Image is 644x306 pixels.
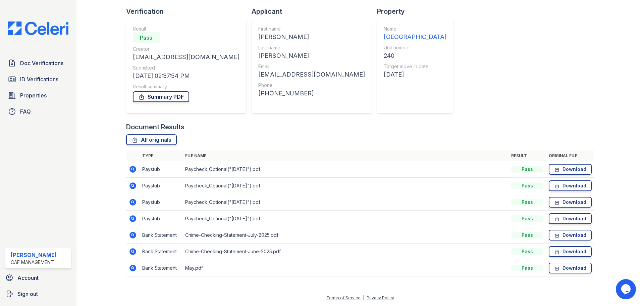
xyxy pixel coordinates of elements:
[17,290,38,298] span: Sign out
[384,70,446,79] div: [DATE]
[182,194,508,211] td: Paycheck_Optional("[DATE]").pdf
[182,161,508,178] td: Paycheck_Optional("[DATE]").pdf
[5,56,71,70] a: Doc Verifications
[182,178,508,194] td: Paycheck_Optional("[DATE]").pdf
[3,287,74,301] a: Sign out
[367,295,394,300] a: Privacy Policy
[20,59,63,67] span: Doc Verifications
[133,52,239,62] div: [EMAIL_ADDRESS][DOMAIN_NAME]
[20,107,31,116] span: FAQ
[182,244,508,260] td: Chime-Checking-Statement-June-2025.pdf
[511,215,543,222] div: Pass
[384,32,446,42] div: [GEOGRAPHIC_DATA]
[384,44,446,51] div: Unit number
[511,265,543,271] div: Pass
[17,274,39,282] span: Account
[549,164,592,175] a: Download
[549,230,592,241] a: Download
[258,89,365,98] div: [PHONE_NUMBER]
[140,260,182,276] td: Bank Statement
[11,251,57,259] div: [PERSON_NAME]
[133,91,189,102] a: Summary PDF
[20,91,47,99] span: Properties
[258,44,365,51] div: Last name
[508,150,546,161] th: Result
[384,26,446,42] a: Name [GEOGRAPHIC_DATA]
[549,246,592,257] a: Download
[511,199,543,206] div: Pass
[140,150,182,161] th: Type
[258,32,365,42] div: [PERSON_NAME]
[182,260,508,276] td: May.pdf
[133,26,239,32] div: Result
[5,89,71,102] a: Properties
[133,71,239,81] div: [DATE] 02:37:54 PM
[140,227,182,244] td: Bank Statement
[384,51,446,60] div: 240
[511,182,543,189] div: Pass
[133,46,239,52] div: Creator
[258,82,365,89] div: Phone
[258,26,365,32] div: First name
[140,244,182,260] td: Bank Statement
[126,134,177,145] a: All originals
[133,64,239,71] div: Submitted
[546,150,594,161] th: Original file
[126,7,252,16] div: Verification
[616,279,637,299] iframe: chat widget
[140,211,182,227] td: Paystub
[182,227,508,244] td: Chime-Checking-Statement-July-2025.pdf
[384,63,446,70] div: Target move in date
[549,197,592,208] a: Download
[3,21,74,35] img: CE_Logo_Blue-a8612792a0a2168367f1c8372b55b34899dd931a85d93a1a3d3e32e68fde9ad4.png
[140,161,182,178] td: Paystub
[252,7,377,16] div: Applicant
[5,73,71,86] a: ID Verifications
[20,75,58,83] span: ID Verifications
[511,248,543,255] div: Pass
[258,70,365,79] div: [EMAIL_ADDRESS][DOMAIN_NAME]
[363,295,364,300] div: |
[133,83,239,90] div: Result summary
[258,63,365,70] div: Email
[182,211,508,227] td: Paycheck_Optional("[DATE]").pdf
[511,166,543,173] div: Pass
[326,295,361,300] a: Terms of Service
[549,263,592,273] a: Download
[549,213,592,224] a: Download
[258,51,365,60] div: [PERSON_NAME]
[140,178,182,194] td: Paystub
[511,232,543,238] div: Pass
[377,7,459,16] div: Property
[549,180,592,191] a: Download
[182,150,508,161] th: File name
[5,105,71,118] a: FAQ
[11,259,57,266] div: CAF Management
[140,194,182,211] td: Paystub
[384,26,446,32] div: Name
[126,122,184,132] div: Document Results
[3,271,74,285] a: Account
[133,32,160,43] div: Pass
